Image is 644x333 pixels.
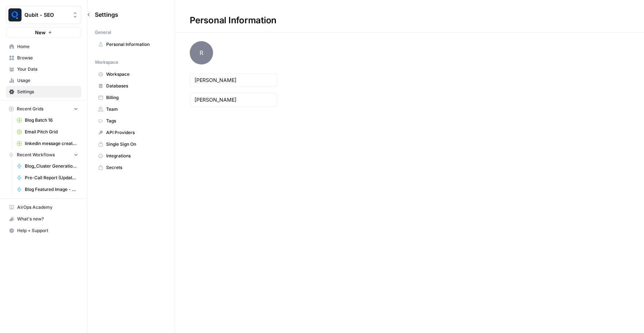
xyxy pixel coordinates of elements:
[106,106,164,113] span: Team
[95,127,167,138] a: API Providers
[106,94,164,101] span: Billing
[6,52,81,64] a: Browse
[17,77,78,84] span: Usage
[6,201,81,213] a: AirOps Academy
[175,15,291,26] div: Personal Information
[106,141,164,148] span: Single Sign On
[14,160,81,172] a: Blog_Cluster Generation V3a1 with WP Integration [Live site]
[106,71,164,78] span: Workspace
[95,162,167,173] a: Secrets
[6,41,81,52] a: Home
[6,213,81,224] div: What's new?
[14,138,81,149] a: linkedin message creator [PERSON_NAME]
[25,163,78,169] span: Blog_Cluster Generation V3a1 with WP Integration [Live site]
[25,175,78,181] span: Pre-Call Report (Updated) 3
[25,140,78,147] span: linkedin message creator [PERSON_NAME]
[14,114,81,126] a: Blog Batch 16
[6,103,81,114] button: Recent Grids
[8,8,22,21] img: Qubit - SEO Logo
[6,6,81,24] button: Workspace: Qubit - SEO
[17,66,78,73] span: Your Data
[14,126,81,138] a: Email Pitch Grid
[95,59,118,66] span: Workspace
[95,103,167,115] a: Team
[17,227,78,234] span: Help + Support
[95,39,167,50] a: Personal Information
[95,115,167,127] a: Tags
[95,29,111,36] span: General
[106,153,164,159] span: Integrations
[25,117,78,124] span: Blog Batch 16
[106,164,164,171] span: Secrets
[6,63,81,75] a: Your Data
[6,213,81,225] button: What's new?
[14,172,81,184] a: Pre-Call Report (Updated) 3
[95,68,167,80] a: Workspace
[106,83,164,89] span: Databases
[25,129,78,135] span: Email Pitch Grid
[6,86,81,98] a: Settings
[106,129,164,136] span: API Providers
[24,11,69,19] span: Qubit - SEO
[6,27,81,38] button: New
[95,138,167,150] a: Single Sign On
[17,152,55,158] span: Recent Workflows
[95,150,167,162] a: Integrations
[17,43,78,50] span: Home
[17,106,43,112] span: Recent Grids
[35,29,46,36] span: New
[25,186,78,193] span: Blog Featured Image - Live
[6,75,81,86] a: Usage
[106,118,164,124] span: Tags
[17,204,78,211] span: AirOps Academy
[17,55,78,61] span: Browse
[6,225,81,236] button: Help + Support
[14,184,81,195] a: Blog Featured Image - Live
[106,41,164,48] span: Personal Information
[190,41,213,64] span: R
[17,89,78,95] span: Settings
[6,149,81,160] button: Recent Workflows
[95,80,167,92] a: Databases
[95,92,167,103] a: Billing
[95,10,118,19] span: Settings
